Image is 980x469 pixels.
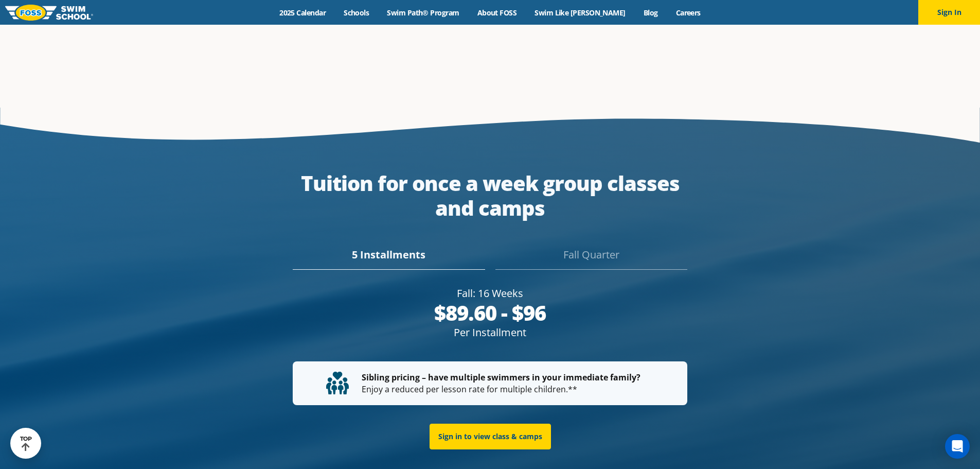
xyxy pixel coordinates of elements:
[293,171,687,220] div: Tuition for once a week group classes and camps
[667,8,709,18] a: Careers
[20,436,32,451] div: TOP
[634,8,667,18] a: Blog
[335,8,378,18] a: Schools
[293,286,687,301] div: Fall: 16 Weeks
[326,372,654,395] p: Enjoy a reduced per lesson rate for multiple children.**
[430,424,551,449] a: Sign in to view class & camps
[945,434,970,459] div: Open Intercom Messenger
[326,372,349,394] img: tuition-family-children.svg
[293,301,687,325] div: $89.60 - $96
[5,5,93,21] img: FOSS Swim School Logo
[495,247,687,270] div: Fall Quarter
[362,372,640,383] strong: Sibling pricing – have multiple swimmers in your immediate family?
[526,8,635,18] a: Swim Like [PERSON_NAME]
[293,247,485,270] div: 5 Installments
[378,8,468,18] a: Swim Path® Program
[293,325,687,340] div: Per Installment
[468,8,526,18] a: About FOSS
[271,8,335,18] a: 2025 Calendar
